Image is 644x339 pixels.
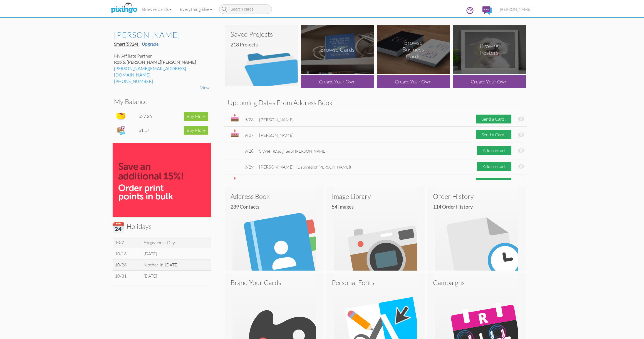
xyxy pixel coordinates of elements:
input: Search cards [219,4,272,14]
span: [PERSON_NAME] [259,132,294,138]
div: Browse Business Cards [395,39,432,60]
img: eye-ban.svg [518,148,524,154]
div: Create Your Own [377,75,450,88]
div: 9/28 [244,148,254,154]
span: Smart [114,41,138,46]
img: comments.svg [482,6,492,15]
span: [PERSON_NAME] [500,7,531,12]
h3: Holidays [113,222,207,233]
a: Browse Cards [138,2,176,16]
img: bday.svg [231,114,239,122]
h4: 114 Order History [433,204,524,210]
h4: 289 Contacts [231,204,322,210]
a: Smart(5924) [114,41,139,47]
td: [DATE] [141,270,211,281]
img: browse-posters.png [453,25,526,74]
div: 9/27 [244,132,254,138]
span: (5924) [125,41,138,46]
h3: Order History [433,193,520,200]
span: (Daughter [296,165,314,169]
img: save15_bulk-100.jpg [113,143,211,217]
h4: 218 Projects [231,42,297,48]
h3: Image Library [332,193,419,200]
a: Everything Else [176,2,216,16]
img: eye-ban.svg [518,116,524,122]
td: 10/13 [113,248,141,259]
a: [PERSON_NAME] [496,2,536,16]
h3: Saved Projects [231,31,293,38]
td: [DATE] [141,248,211,259]
span: of [PERSON_NAME]) [294,165,351,169]
div: My Affiliate Partner [114,53,210,59]
a: View [200,85,210,90]
img: image-library.svg [326,187,425,271]
img: expense-icon.png [115,125,127,136]
td: Mother-In-[DATE] [141,259,211,270]
span: [PERSON_NAME] [161,59,196,65]
img: eye-ban.svg [518,179,524,185]
span: [PERSON_NAME] [259,164,351,170]
h3: Address Book [231,193,318,200]
span: Slyvie [259,148,328,154]
div: [PHONE_NUMBER] [114,78,210,85]
img: browse-business-cards.png [377,25,450,74]
div: 9/29 [244,164,254,170]
img: order-history.svg [427,187,526,271]
td: $1.17 [137,123,164,137]
span: [PERSON_NAME] [259,180,294,185]
div: Browse Posters [471,43,508,56]
span: [PERSON_NAME] [259,117,294,122]
div: 9/29 [244,180,254,186]
img: address-book.svg [225,187,323,271]
div: Rob & [PERSON_NAME] [114,59,210,65]
img: pixingo logo [109,1,139,15]
div: 9/26 [244,117,254,123]
h3: Brand Your Cards [231,279,318,286]
img: calendar.svg [113,222,124,233]
img: eye-ban.svg [518,164,524,169]
img: bday.svg [231,129,239,137]
span: of [PERSON_NAME]) [270,149,328,154]
img: browse-cards.png [301,25,374,74]
div: Create Your Own [301,75,374,88]
div: Add contact [477,146,511,155]
div: Send a Card! [476,178,511,187]
img: saved-projects2.png [225,25,298,86]
h3: Campaigns [433,279,520,286]
h2: [PERSON_NAME] [114,31,204,39]
td: 10/31 [113,270,141,281]
td: 10/26 [113,259,141,270]
a: Upgrade [142,41,158,46]
div: Send a Card! [476,115,511,124]
h3: My Balance [114,98,205,105]
td: Forgiveness Day [141,237,211,248]
a: [PERSON_NAME] [114,31,210,39]
div: Buy More [184,112,208,121]
div: Add contact [477,162,511,171]
img: eye-ban.svg [518,132,524,138]
h3: Upcoming Dates From Address Book [228,99,523,106]
div: Send a Card! [476,130,511,139]
img: bday.svg [231,177,239,185]
td: $27.36 [137,109,164,123]
div: [PERSON_NAME][EMAIL_ADDRESS][DOMAIN_NAME] [114,65,210,78]
img: points-icon.png [115,111,127,122]
div: Browse Cards [320,46,355,53]
h4: 54 images [332,204,423,210]
div: Create Your Own [453,75,526,88]
div: Buy More [184,126,208,135]
span: (Daughter [273,149,291,154]
h3: Personal Fonts [332,279,419,286]
td: 10/7 [113,237,141,248]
